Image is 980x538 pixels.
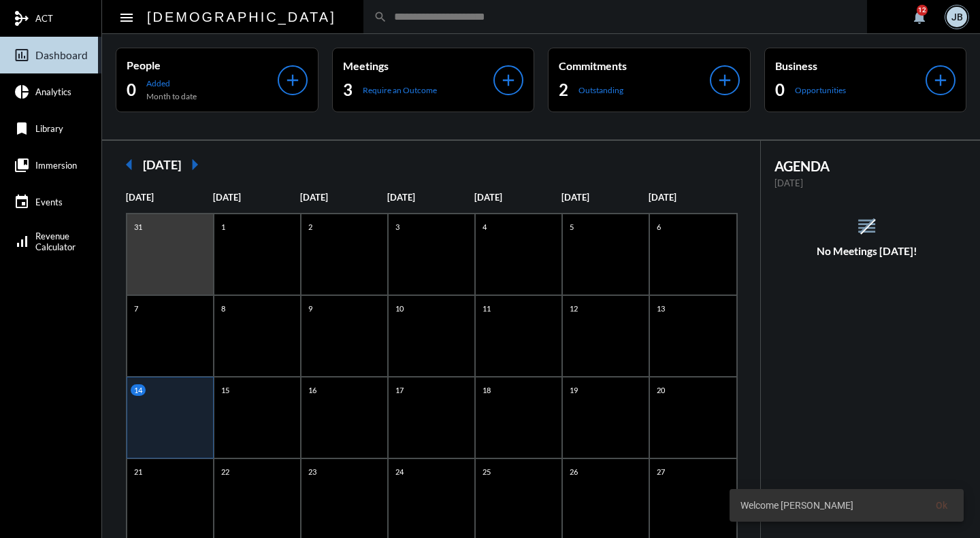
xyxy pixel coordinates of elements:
[561,192,649,203] p: [DATE]
[127,79,136,101] h2: 0
[146,91,197,101] p: Month to date
[925,493,958,518] button: Ok
[14,10,30,27] mat-icon: mediation
[131,221,146,233] p: 31
[14,47,30,63] mat-icon: insert_chart_outlined
[213,192,300,203] p: [DATE]
[715,71,734,90] mat-icon: add
[775,59,926,72] p: Business
[143,157,181,172] h2: [DATE]
[761,245,974,257] h5: No Meetings [DATE]!
[653,221,664,233] p: 6
[218,221,229,233] p: 1
[387,192,474,203] p: [DATE]
[947,7,967,27] div: JB
[218,466,233,477] p: 22
[374,10,387,24] mat-icon: search
[936,500,947,511] span: Ok
[35,160,77,171] span: Immersion
[35,231,76,252] span: Revenue Calculator
[343,79,353,101] h2: 3
[305,221,316,233] p: 2
[14,194,30,210] mat-icon: event
[35,13,53,24] span: ACT
[578,85,623,95] p: Outstanding
[147,6,336,28] h2: [DEMOGRAPHIC_DATA]
[14,233,30,250] mat-icon: signal_cellular_alt
[305,466,320,477] p: 23
[917,5,928,16] div: 12
[118,10,135,26] mat-icon: Side nav toggle icon
[131,303,142,314] p: 7
[931,71,950,90] mat-icon: add
[113,3,140,31] button: Toggle sidenav
[126,192,213,203] p: [DATE]
[566,303,581,314] p: 12
[116,151,143,178] mat-icon: arrow_left
[14,157,30,173] mat-icon: collections_bookmark
[479,303,494,314] p: 11
[775,79,785,101] h2: 0
[35,123,63,134] span: Library
[14,84,30,100] mat-icon: pie_chart
[218,303,229,314] p: 8
[855,215,878,237] mat-icon: reorder
[305,384,320,396] p: 16
[566,221,577,233] p: 5
[35,86,71,97] span: Analytics
[653,384,668,396] p: 20
[559,59,710,72] p: Commitments
[300,192,387,203] p: [DATE]
[181,151,208,178] mat-icon: arrow_right
[479,466,494,477] p: 25
[131,384,146,396] p: 14
[474,192,561,203] p: [DATE]
[283,71,302,90] mat-icon: add
[218,384,233,396] p: 15
[131,466,146,477] p: 21
[740,499,853,512] span: Welcome [PERSON_NAME]
[559,79,568,101] h2: 2
[127,58,278,71] p: People
[305,303,316,314] p: 9
[774,178,960,188] p: [DATE]
[653,466,668,477] p: 27
[649,192,736,203] p: [DATE]
[653,303,668,314] p: 13
[479,221,490,233] p: 4
[146,78,197,88] p: Added
[392,384,407,396] p: 17
[392,466,407,477] p: 24
[911,9,928,25] mat-icon: notifications
[343,59,494,72] p: Meetings
[363,85,437,95] p: Require an Outcome
[774,158,960,174] h2: AGENDA
[566,384,581,396] p: 19
[795,85,846,95] p: Opportunities
[499,71,518,90] mat-icon: add
[35,197,63,207] span: Events
[566,466,581,477] p: 26
[35,49,88,61] span: Dashboard
[392,221,403,233] p: 3
[479,384,494,396] p: 18
[14,120,30,137] mat-icon: bookmark
[392,303,407,314] p: 10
